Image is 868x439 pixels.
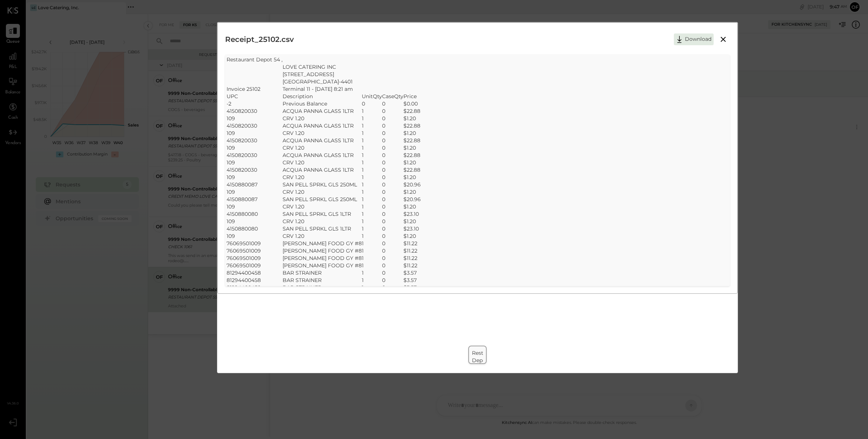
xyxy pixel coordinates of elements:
[674,33,714,45] button: Download
[283,151,362,159] td: ACQUA PANNA GLASS 1LTR
[227,232,283,240] td: 109
[283,159,362,166] td: CRV 1.20
[227,210,283,218] td: 4150880080
[283,63,362,71] td: LOVE CATERING INC
[382,203,403,210] td: 0
[403,107,424,115] td: $22.88
[283,196,362,203] td: SAN PELL SPRKL GLS 250ML
[403,181,424,188] td: $20.96
[283,78,362,85] td: [GEOGRAPHIC_DATA]-4401
[283,254,362,262] td: [PERSON_NAME] FOOD GY #8
[403,137,424,144] td: $22.88
[283,93,362,100] td: Description
[382,269,403,276] td: 0
[362,247,382,254] td: 1
[362,129,382,137] td: 1
[362,93,382,100] td: UnitQty
[403,174,424,181] td: $1.20
[382,166,403,174] td: 0
[403,100,424,107] td: $0.00
[362,100,382,107] td: 0
[362,218,382,225] td: 1
[362,276,382,284] td: 1
[227,122,283,129] td: 4150820030
[227,196,283,203] td: 4150880087
[403,166,424,174] td: $22.88
[403,218,424,225] td: $1.20
[362,203,382,210] td: 1
[403,144,424,151] td: $1.20
[227,93,283,100] td: UPC
[227,129,283,137] td: 109
[227,56,283,63] td: Restaurant Depot 54 ,
[362,210,382,218] td: 1
[382,196,403,203] td: 0
[283,284,362,291] td: BAR STRAINER
[403,151,424,159] td: $22.88
[403,254,424,262] td: $11.22
[227,276,283,284] td: 81294400458
[382,115,403,122] td: 0
[283,210,362,218] td: SAN PELL SPRKL GLS 1LTR
[382,262,403,269] td: 0
[403,203,424,210] td: $1.20
[283,218,362,225] td: CRV 1.20
[283,122,362,129] td: ACQUA PANNA GLASS 1LTR
[403,159,424,166] td: $1.20
[362,225,382,232] td: 1
[382,107,403,115] td: 0
[403,232,424,240] td: $1.20
[362,151,382,159] td: 1
[225,30,294,49] h2: Receipt_25102.csv
[403,188,424,196] td: $1.20
[227,100,283,107] td: -2
[283,107,362,115] td: ACQUA PANNA GLASS 1LTR
[403,210,424,218] td: $23.10
[403,196,424,203] td: $20.96
[362,240,382,247] td: 1
[227,218,283,225] td: 109
[382,218,403,225] td: 0
[382,159,403,166] td: 0
[227,174,283,181] td: 109
[403,115,424,122] td: $1.20
[283,166,362,174] td: ACQUA PANNA GLASS 1LTR
[227,262,283,269] td: 76069501009
[403,93,424,100] td: Price
[227,284,283,291] td: 81294400458
[362,196,382,203] td: 1
[283,71,362,78] td: [STREET_ADDRESS]
[362,122,382,129] td: 1
[382,284,403,291] td: 0
[403,129,424,137] td: $1.20
[227,254,283,262] td: 76069501009
[227,166,283,174] td: 4150820030
[403,247,424,254] td: $11.22
[362,284,382,291] td: 1
[227,247,283,254] td: 76069501009
[283,188,362,196] td: CRV 1.20
[227,181,283,188] td: 4150880087
[403,276,424,284] td: $3.57
[283,144,362,151] td: CRV 1.20
[382,254,403,262] td: 0
[227,115,283,122] td: 109
[403,240,424,247] td: $11.22
[382,93,403,100] td: CaseQty
[227,188,283,196] td: 109
[362,166,382,174] td: 1
[382,100,403,107] td: 0
[227,107,283,115] td: 4150820030
[382,181,403,188] td: 0
[227,225,283,232] td: 4150880080
[362,232,382,240] td: 1
[382,240,403,247] td: 0
[227,137,283,144] td: 4150820030
[227,203,283,210] td: 109
[362,144,382,151] td: 1
[283,269,362,276] td: BAR STRAINER
[362,269,382,276] td: 1
[283,240,362,247] td: [PERSON_NAME] FOOD GY #8
[403,262,424,269] td: $11.22
[362,262,382,269] td: 1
